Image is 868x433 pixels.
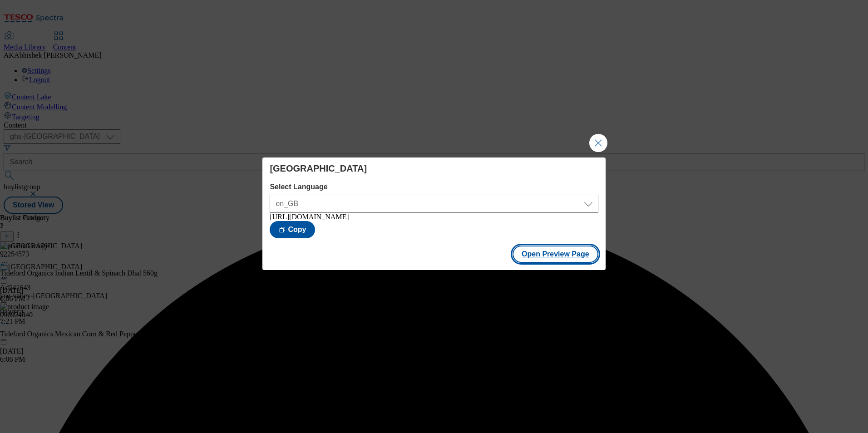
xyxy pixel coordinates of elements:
[262,157,605,270] div: Modal
[589,134,607,152] button: Close Modal
[270,221,315,238] button: Copy
[270,183,598,191] label: Select Language
[270,163,598,174] h4: [GEOGRAPHIC_DATA]
[513,246,598,263] button: Open Preview Page
[270,213,598,221] div: [URL][DOMAIN_NAME]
